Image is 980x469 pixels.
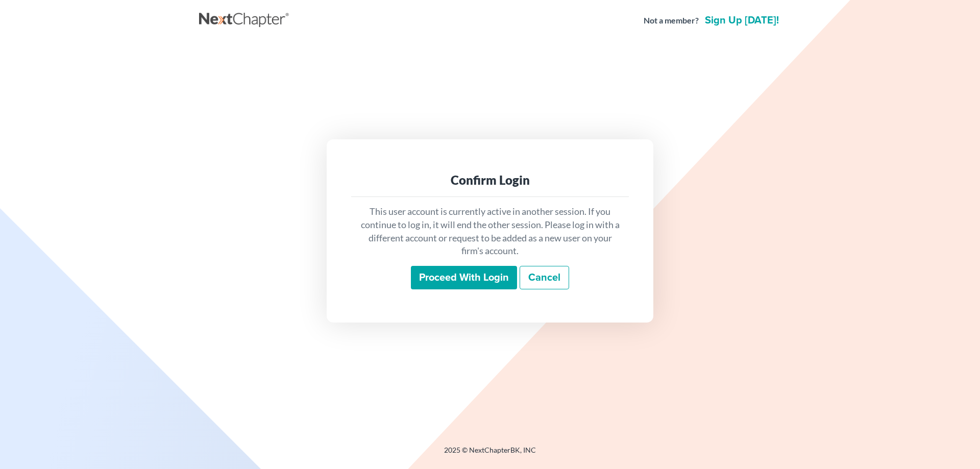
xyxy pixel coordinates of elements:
[199,445,781,463] div: 2025 © NextChapterBK, INC
[644,15,699,27] strong: Not a member?
[359,172,621,188] div: Confirm Login
[411,266,517,289] input: Proceed with login
[520,266,569,289] a: Cancel
[359,205,621,258] p: This user account is currently active in another session. If you continue to log in, it will end ...
[703,15,781,26] a: Sign up [DATE]!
